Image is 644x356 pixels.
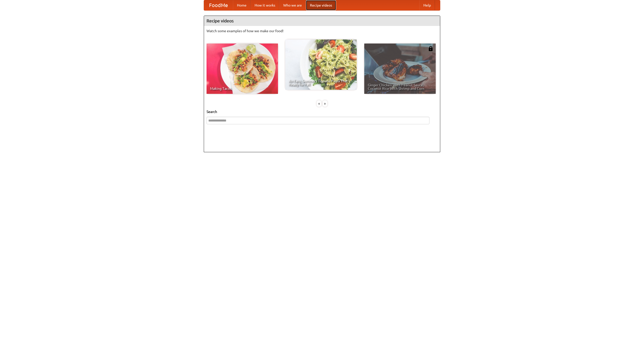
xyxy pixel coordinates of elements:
span: Making Tacos [210,87,274,90]
a: Home [233,0,251,10]
a: Who we are [279,0,306,10]
div: « [317,100,321,107]
a: Recipe videos [306,0,336,10]
span: An Easy, Summery Tomato Pasta That's Ready for Fall [289,79,353,86]
h5: Search [207,109,437,114]
a: How it works [251,0,279,10]
img: 483408.png [428,46,433,51]
a: An Easy, Summery Tomato Pasta That's Ready for Fall [285,39,357,90]
p: Watch some examples of how we make our food! [207,28,437,33]
div: » [323,100,327,107]
a: FoodMe [204,0,233,10]
h4: Recipe videos [204,16,440,26]
a: Help [419,0,435,10]
a: Making Tacos [207,44,278,94]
